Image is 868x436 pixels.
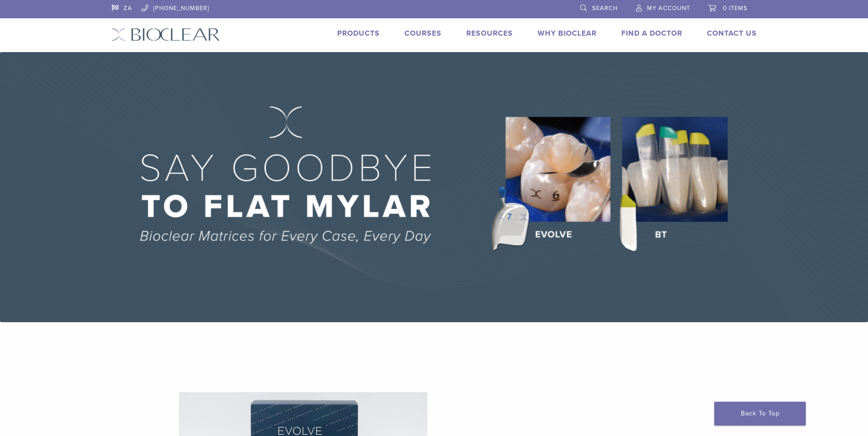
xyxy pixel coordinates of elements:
[538,29,597,38] a: Why Bioclear
[466,29,513,38] a: Resources
[404,29,442,38] a: Courses
[337,29,380,38] a: Products
[714,402,806,425] a: Back To Top
[723,5,748,12] span: 0 items
[112,28,220,41] img: Bioclear
[592,5,618,12] span: Search
[647,5,690,12] span: My Account
[707,29,757,38] a: Contact Us
[621,29,682,38] a: Find A Doctor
